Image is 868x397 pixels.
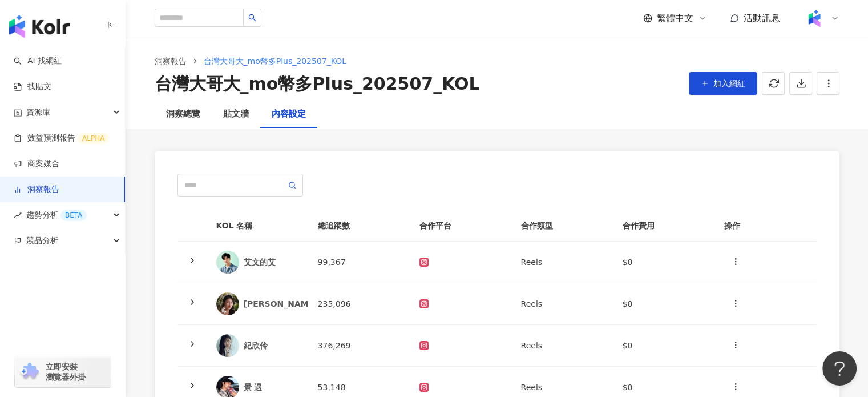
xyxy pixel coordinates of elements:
[26,202,87,228] span: 趨勢分析
[822,351,857,386] iframe: Help Scout Beacon - Open
[46,362,86,382] span: 立即安裝 瀏覽器外掛
[14,184,59,195] a: 洞察報告
[309,283,410,325] td: 235,096
[613,210,715,242] th: 合作費用
[26,99,50,125] span: 資源庫
[713,79,745,88] span: 加入網紅
[244,298,318,310] div: [PERSON_NAME]
[152,55,189,67] a: 洞察報告
[26,228,58,254] span: 競品分析
[512,242,613,283] td: Reels
[715,210,817,242] th: 操作
[613,325,715,367] td: $0
[14,133,109,144] a: 效益預測報告ALPHA
[272,107,306,121] div: 內容設定
[60,210,87,221] div: BETA
[309,210,410,242] th: 總追蹤數
[207,210,309,242] th: KOL 名稱
[18,363,41,381] img: chrome extension
[166,107,200,121] div: 洞察總覽
[309,325,410,367] td: 376,269
[309,242,410,283] td: 99,367
[512,283,613,325] td: Reels
[223,107,249,121] div: 貼文牆
[244,256,300,268] div: 艾文的艾
[204,57,346,66] span: 台灣大哥大_mo幣多Plus_202507_KOL
[244,382,300,393] div: 景 遇
[410,210,512,242] th: 合作平台
[9,15,70,38] img: logo
[744,13,780,23] span: 活動訊息
[15,356,111,387] a: chrome extension立即安裝 瀏覽器外掛
[804,7,825,29] img: Kolr%20app%20icon%20%281%29.png
[657,12,693,25] span: 繁體中文
[613,283,715,325] td: $0
[248,14,256,22] span: search
[216,251,239,274] img: KOL Avatar
[689,72,757,95] button: 加入網紅
[216,292,239,315] img: KOL Avatar
[512,325,613,367] td: Reels
[14,55,62,67] a: searchAI 找網紅
[512,210,613,242] th: 合作類型
[14,158,59,170] a: 商案媒合
[155,72,480,96] div: 台灣大哥大_mo幣多Plus_202507_KOL
[244,340,300,351] div: 紀欣伶
[14,81,51,93] a: 找貼文
[613,242,715,283] td: $0
[14,211,22,219] span: rise
[216,334,239,357] img: KOL Avatar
